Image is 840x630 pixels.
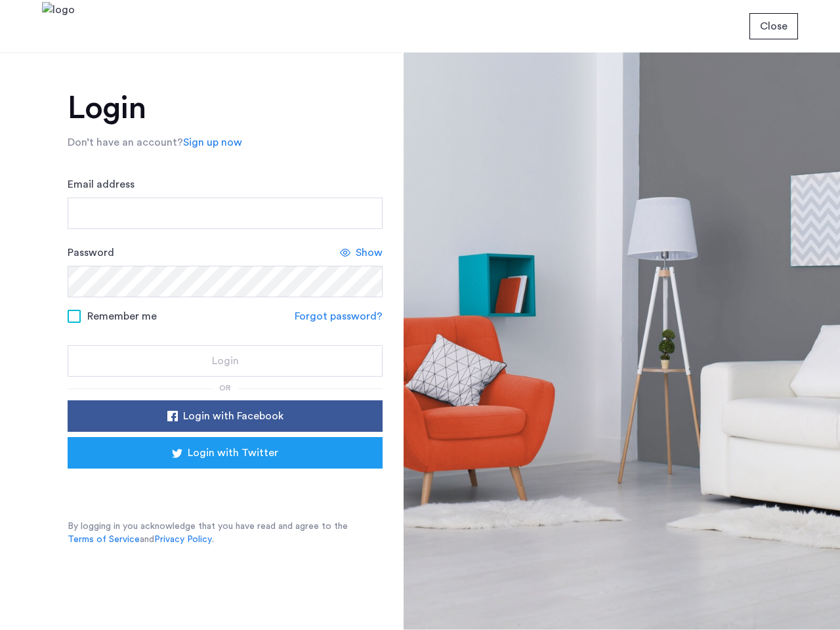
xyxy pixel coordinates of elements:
[183,408,283,424] span: Login with Facebook
[87,308,157,324] span: Remember me
[356,245,383,261] span: Show
[188,445,278,461] span: Login with Twitter
[68,400,383,432] button: button
[183,135,242,150] a: Sign up now
[42,2,75,51] img: logo
[68,137,183,148] span: Don’t have an account?
[295,308,383,324] a: Forgot password?
[212,353,239,369] span: Login
[219,384,231,392] span: or
[68,437,383,469] button: button
[68,177,135,192] label: Email address
[760,18,787,34] span: Close
[68,533,140,546] a: Terms of Service
[68,345,383,377] button: button
[68,93,383,124] h1: Login
[68,520,383,546] p: By logging in you acknowledge that you have read and agree to the and .
[68,245,114,261] label: Password
[154,533,212,546] a: Privacy Policy
[749,13,798,39] button: button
